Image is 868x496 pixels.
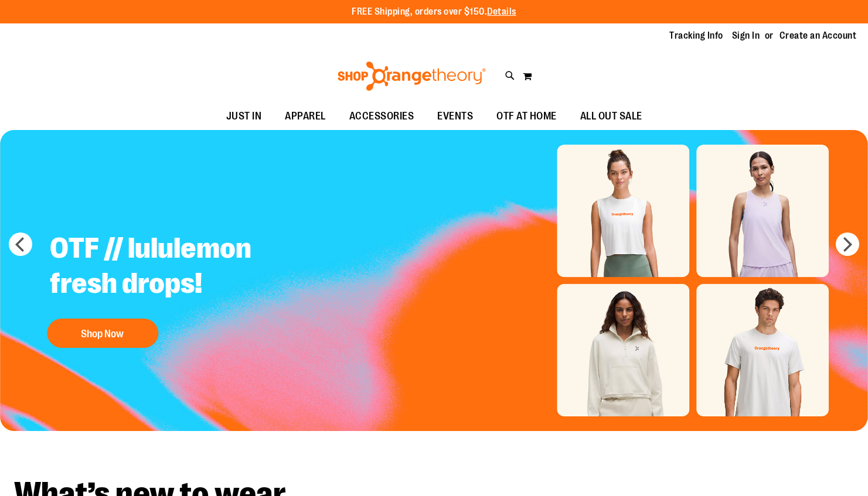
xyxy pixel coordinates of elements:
[41,222,332,354] a: OTF // lululemon fresh drops! Shop Now
[487,6,516,17] a: Details
[437,103,473,129] span: EVENTS
[352,5,516,19] p: FREE Shipping, orders over $150.
[669,29,723,42] a: Tracking Info
[285,103,326,129] span: APPAREL
[732,29,760,42] a: Sign In
[349,103,414,129] span: ACCESSORIES
[41,222,332,313] h2: OTF // lululemon fresh drops!
[226,103,262,129] span: JUST IN
[9,232,32,256] button: prev
[580,103,642,129] span: ALL OUT SALE
[336,61,488,91] img: Shop Orangetheory
[836,232,859,256] button: next
[496,103,557,129] span: OTF AT HOME
[780,29,857,42] a: Create an Account
[47,319,158,348] button: Shop Now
